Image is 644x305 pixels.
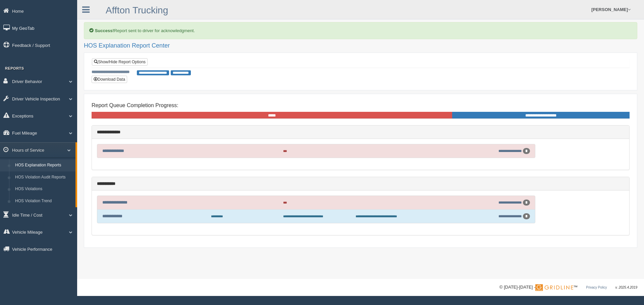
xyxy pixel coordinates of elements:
[499,284,637,291] div: © [DATE]-[DATE] - ™
[586,286,607,289] a: Privacy Policy
[106,5,168,15] a: Affton Trucking
[95,28,114,33] b: Success!
[12,171,75,183] a: HOS Violation Audit Reports
[615,286,637,289] span: v. 2025.4.2019
[535,284,573,291] img: Gridline
[12,159,75,171] a: HOS Explanation Reports
[92,102,630,108] h4: Report Queue Completion Progress:
[92,76,127,83] button: Download Data
[12,183,75,195] a: HOS Violations
[84,43,637,49] h2: HOS Explanation Report Center
[12,195,75,207] a: HOS Violation Trend
[84,22,637,39] div: Report sent to driver for acknowledgment.
[92,58,148,66] a: Show/Hide Report Options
